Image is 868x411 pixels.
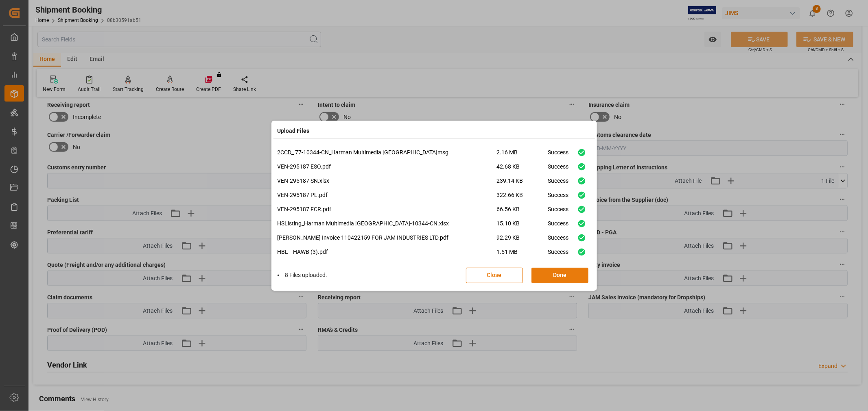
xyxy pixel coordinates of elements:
[497,205,548,219] span: 66.56 KB
[278,127,310,135] h4: Upload Files
[548,219,569,234] div: Success
[466,268,523,283] button: Close
[278,271,328,279] li: 8 Files uploaded.
[497,177,548,191] span: 239.14 KB
[278,148,497,157] p: 2CCD_ 77-10344-CN_Harman Multimedia [GEOGRAPHIC_DATA]msg
[278,219,497,228] p: HSListing_Harman Multimedia [GEOGRAPHIC_DATA]-10344-CN.xlsx
[278,234,497,242] p: [PERSON_NAME] Invoice 110422159 FOR JAM INDUSTRIES LTD.pdf
[548,177,569,191] div: Success
[497,148,548,162] span: 2.16 MB
[278,177,497,185] p: VEN-295187 SN.xlsx
[497,234,548,248] span: 92.29 KB
[548,234,569,248] div: Success
[497,248,548,262] span: 1.51 MB
[548,248,569,262] div: Success
[548,162,569,177] div: Success
[278,248,497,256] p: HBL _ HAWB (3).pdf
[531,268,588,283] button: Done
[548,205,569,219] div: Success
[548,148,569,162] div: Success
[497,191,548,205] span: 322.66 KB
[278,191,497,199] p: VEN-295187 PL.pdf
[497,219,548,234] span: 15.10 KB
[278,162,497,171] p: VEN-295187 ESO.pdf
[278,205,497,214] p: VEN-295187 FCR.pdf
[497,162,548,177] span: 42.68 KB
[548,191,569,205] div: Success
